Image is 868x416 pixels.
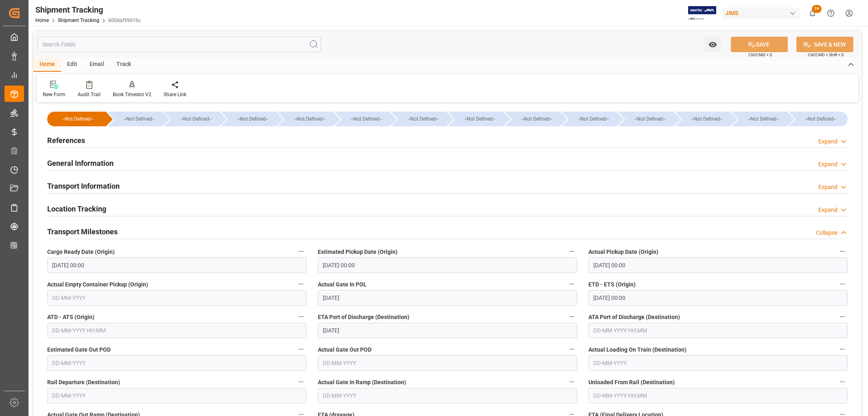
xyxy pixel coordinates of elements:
[296,246,306,257] button: Cargo Ready Date (Origin)
[164,91,186,98] div: Share Link
[221,112,276,126] div: --Not Defined--
[731,37,788,52] button: SAVE
[47,313,94,321] span: ATD - ATS (Origin)
[37,37,321,52] input: Search Fields
[837,279,848,289] button: ETD - ETS (Origin)
[619,112,673,126] div: --Not Defined--
[566,246,577,257] button: Estimated Pickup Date (Origin)
[278,112,332,126] div: --Not Defined--
[588,290,848,306] input: DD-MM-YYYY HH:MM
[296,311,306,322] button: ATD - ATS (Origin)
[116,112,162,126] div: --Not Defined--
[816,229,837,237] div: Collapse
[566,376,577,387] button: Actual Gate In Ramp (Destination)
[688,6,716,20] img: Exertis%20JAM%20-%20Email%20Logo.jpg_1722504956.jpg
[47,378,120,387] span: Rail Departure (Destination)
[588,323,848,338] input: DD-MM-YYYY HH:MM
[47,388,306,403] input: DD-MM-YYYY
[748,52,772,58] span: Ctrl/CMD + S
[566,279,577,289] button: Actual Gate In POL
[47,112,106,126] div: --Not Defined--
[812,5,822,13] span: 24
[335,112,389,126] div: --Not Defined--
[684,112,730,126] div: --Not Defined--
[230,112,276,126] div: --Not Defined--
[318,313,409,321] span: ETA Port of Discharge (Destination)
[562,112,617,126] div: --Not Defined--
[296,376,306,387] button: Rail Departure (Destination)
[78,91,101,98] div: Audit Trail
[47,290,306,306] input: DD-MM-YYYY
[818,137,837,146] div: Expand
[173,112,219,126] div: --Not Defined--
[113,91,151,98] div: Book Timeslot V2
[837,246,848,257] button: Actual Pickup Date (Origin)
[47,158,114,169] h2: General Information
[588,346,687,354] span: Actual Loading On Train (Destination)
[318,248,398,256] span: Estimated Pickup Date (Origin)
[570,112,617,126] div: --Not Defined--
[627,112,673,126] div: --Not Defined--
[588,378,675,387] span: Unloaded From Rail (Destination)
[35,18,49,23] a: Home
[676,112,730,126] div: --Not Defined--
[400,112,446,126] div: --Not Defined--
[722,5,803,21] button: JIMS
[47,203,106,214] h2: Location Tracking
[318,258,577,273] input: DD-MM-YYYY HH:MM
[588,280,636,289] span: ETD - ETS (Origin)
[818,206,837,214] div: Expand
[588,248,658,256] span: Actual Pickup Date (Origin)
[704,37,721,52] button: open menu
[47,248,115,256] span: Cargo Ready Date (Origin)
[33,58,61,72] div: Home
[740,112,787,126] div: --Not Defined--
[588,355,848,371] input: DD-MM-YYYY
[318,355,577,371] input: DD-MM-YYYY
[47,323,306,338] input: DD-MM-YYYY HH:MM
[588,388,848,403] input: DD-MM-YYYY HH:MM
[722,7,800,19] div: JIMS
[47,180,120,191] h2: Transport Information
[108,112,162,126] div: --Not Defined--
[818,183,837,191] div: Expand
[47,258,306,273] input: DD-MM-YYYY HH:MM
[343,112,389,126] div: --Not Defined--
[318,388,577,403] input: DD-MM-YYYY
[318,290,577,306] input: DD-MM-YYYY
[58,18,99,23] a: Shipment Tracking
[818,160,837,169] div: Expand
[318,280,367,289] span: Actual Gate In POL
[566,311,577,322] button: ETA Port of Discharge (Destination)
[796,37,853,52] button: SAVE & NEW
[61,58,83,72] div: Edit
[296,344,306,354] button: Estimated Gate Out POD
[837,376,848,387] button: Unloaded From Rail (Destination)
[35,4,141,16] div: Shipment Tracking
[47,355,306,371] input: DD-MM-YYYY
[505,112,560,126] div: --Not Defined--
[55,112,100,126] div: --Not Defined--
[588,258,848,273] input: DD-MM-YYYY HH:MM
[822,4,840,22] button: Help Center
[588,313,680,321] span: ATA Port of Discharge (Destination)
[47,280,148,289] span: Actual Empty Container Pickup (Origin)
[286,112,332,126] div: --Not Defined--
[391,112,446,126] div: --Not Defined--
[789,112,848,126] div: --Not Defined--
[797,112,844,126] div: --Not Defined--
[164,112,219,126] div: --Not Defined--
[448,112,503,126] div: --Not Defined--
[513,112,560,126] div: --Not Defined--
[43,91,66,98] div: New Form
[318,378,406,387] span: Actual Gate In Ramp (Destination)
[732,112,787,126] div: --Not Defined--
[837,311,848,322] button: ATA Port of Discharge (Destination)
[47,135,85,146] h2: References
[457,112,503,126] div: --Not Defined--
[47,226,118,237] h2: Transport Milestones
[110,58,137,72] div: Track
[47,346,111,354] span: Estimated Gate Out POD
[566,344,577,354] button: Actual Gate Out POD
[83,58,110,72] div: Email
